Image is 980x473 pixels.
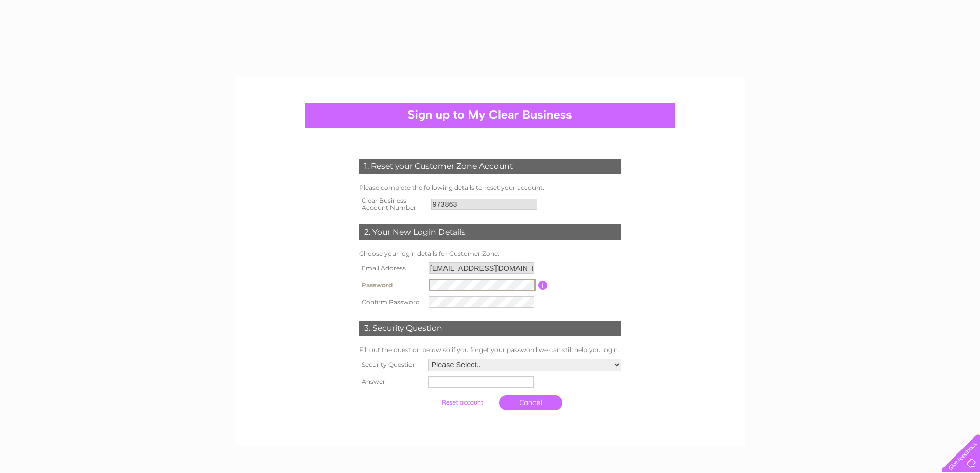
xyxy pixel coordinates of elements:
[359,159,621,174] div: 1. Reset your Customer Zone Account
[357,374,425,390] th: Answer
[538,281,548,290] input: Information
[357,356,425,374] th: Security Question
[357,248,624,260] td: Choose your login details for Customer Zone.
[359,224,621,240] div: 2. Your New Login Details
[357,182,624,194] td: Please complete the following details to reset your account.
[357,276,426,294] th: Password
[357,194,429,215] th: Clear Business Account Number
[431,395,494,410] input: Submit
[357,294,426,310] th: Confirm Password
[359,321,621,336] div: 3. Security Question
[357,344,624,356] td: Fill out the question below so if you forget your password we can still help you login.
[357,260,426,276] th: Email Address
[499,395,562,410] a: Cancel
